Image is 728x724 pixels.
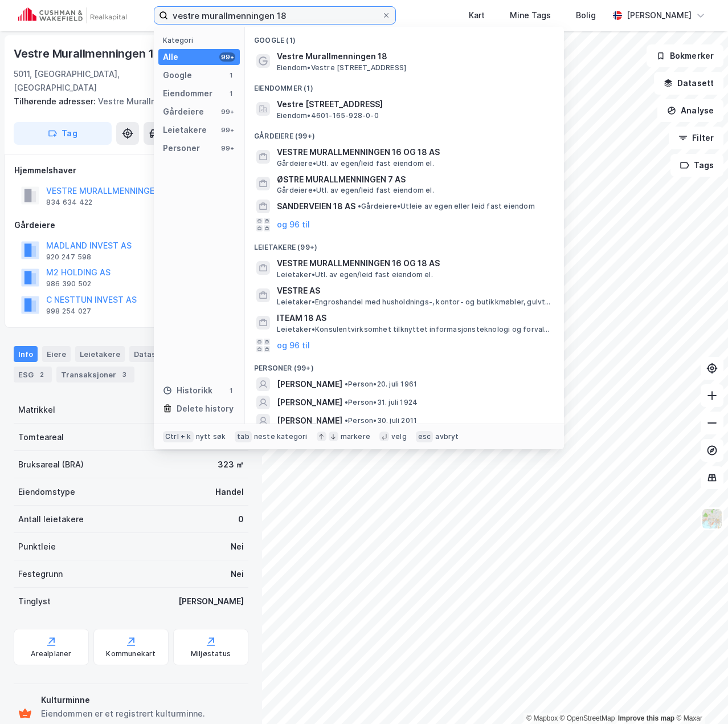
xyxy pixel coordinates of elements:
[31,649,71,658] div: Arealplaner
[627,9,692,22] div: [PERSON_NAME]
[341,432,370,441] div: markere
[277,270,433,279] span: Leietaker • Utl. av egen/leid fast eiendom el.
[129,346,172,362] div: Datasett
[163,384,212,397] div: Historikk
[163,87,212,100] div: Eiendommer
[277,311,550,325] span: ITEAM 18 AS
[277,257,550,270] span: VESTRE MURALLMENNINGEN 16 OG 18 AS
[277,200,355,213] span: SANDERVEIEN 18 AS
[277,97,550,111] span: Vestre [STREET_ADDRESS]
[231,567,244,581] div: Nei
[277,63,406,72] span: Eiendom • Vestre [STREET_ADDRESS]
[106,649,156,658] div: Kommunekart
[163,141,200,155] div: Personer
[647,44,723,67] button: Bokmerker
[36,369,47,380] div: 2
[196,432,226,441] div: nytt søk
[701,508,723,530] img: Z
[277,145,550,159] span: VESTRE MURALLMENNINGEN 16 OG 18 AS
[669,127,723,149] button: Filter
[14,95,239,108] div: Vestre Murallmenningen 16
[245,27,564,47] div: Google (1)
[277,414,342,428] span: [PERSON_NAME]
[358,202,535,211] span: Gårdeiere • Utleie av egen eller leid fast eiendom
[358,202,361,210] span: •
[46,198,92,207] div: 834 634 422
[277,173,550,186] span: ØSTRE MURALLMENNINGEN 7 AS
[560,714,615,722] a: OpenStreetMap
[218,458,244,471] div: 323 ㎡
[469,9,485,22] div: Kart
[46,253,91,262] div: 920 247 598
[416,431,433,442] div: esc
[46,307,91,316] div: 998 254 027
[14,346,38,362] div: Info
[18,595,51,608] div: Tinglyst
[671,669,728,724] div: Kontrollprogram for chat
[163,105,204,119] div: Gårdeiere
[14,367,52,383] div: ESG
[238,513,244,526] div: 0
[18,403,55,417] div: Matrikkel
[277,50,550,63] span: Vestre Murallmenningen 18
[245,123,564,143] div: Gårdeiere (99+)
[231,540,244,554] div: Nei
[163,36,240,44] div: Kategori
[191,649,231,658] div: Miljøstatus
[178,595,244,608] div: [PERSON_NAME]
[657,99,723,122] button: Analyse
[14,44,163,63] div: Vestre Murallmenningen 18
[163,431,194,442] div: Ctrl + k
[215,485,244,499] div: Handel
[226,89,235,98] div: 1
[245,75,564,95] div: Eiendommer (1)
[219,125,235,135] div: 99+
[670,154,723,177] button: Tags
[277,159,434,168] span: Gårdeiere • Utl. av egen/leid fast eiendom el.
[168,7,382,24] input: Søk på adresse, matrikkel, gårdeiere, leietakere eller personer
[18,567,63,581] div: Festegrunn
[245,234,564,254] div: Leietakere (99+)
[345,398,348,406] span: •
[345,380,348,388] span: •
[576,9,596,22] div: Bolig
[14,164,248,177] div: Hjemmelshaver
[177,402,234,416] div: Delete history
[18,7,126,23] img: cushman-wakefield-realkapital-logo.202ea83816669bd177139c58696a8fa1.svg
[526,714,558,722] a: Mapbox
[226,71,235,80] div: 1
[42,346,71,362] div: Eiere
[163,50,178,64] div: Alle
[277,186,434,195] span: Gårdeiere • Utl. av egen/leid fast eiendom el.
[56,367,134,383] div: Transaksjoner
[235,431,252,442] div: tab
[345,416,348,425] span: •
[277,396,342,409] span: [PERSON_NAME]
[277,377,342,391] span: [PERSON_NAME]
[41,693,244,707] div: Kulturminne
[245,355,564,375] div: Personer (99+)
[435,432,459,441] div: avbryt
[163,68,192,82] div: Google
[18,540,56,554] div: Punktleie
[118,369,130,380] div: 3
[219,107,235,116] div: 99+
[14,67,157,95] div: 5011, [GEOGRAPHIC_DATA], [GEOGRAPHIC_DATA]
[277,298,553,307] span: Leietaker • Engroshandel med husholdnings-, kontor- og butikkmøbler, gulvtepper og belysningsutstyr
[163,123,207,137] div: Leietakere
[277,325,553,334] span: Leietaker • Konsulentvirksomhet tilknyttet informasjonsteknologi og forvaltning og drift av IT-sy...
[14,96,98,106] span: Tilhørende adresser:
[14,122,112,145] button: Tag
[219,52,235,62] div: 99+
[219,144,235,153] div: 99+
[277,284,550,298] span: VESTRE AS
[277,339,310,352] button: og 96 til
[18,513,84,526] div: Antall leietakere
[510,9,551,22] div: Mine Tags
[46,279,91,288] div: 986 390 502
[18,458,84,471] div: Bruksareal (BRA)
[277,218,310,231] button: og 96 til
[671,669,728,724] iframe: Chat Widget
[391,432,407,441] div: velg
[345,416,417,425] span: Person • 30. juli 2011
